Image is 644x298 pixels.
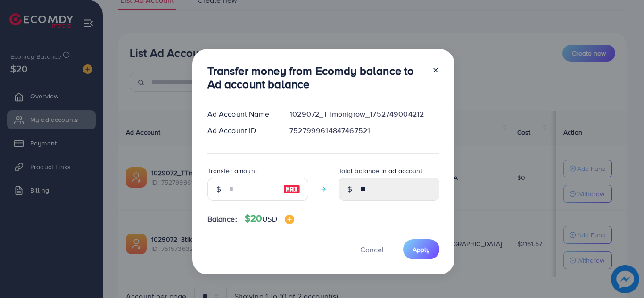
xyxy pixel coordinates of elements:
[245,213,294,225] h4: $20
[339,166,422,176] label: Total balance in ad account
[348,239,396,259] button: Cancel
[200,109,282,120] div: Ad Account Name
[207,214,237,225] span: Balance:
[283,184,300,195] img: image
[285,215,294,224] img: image
[403,239,439,259] button: Apply
[282,125,446,136] div: 7527999614847467521
[207,166,257,176] label: Transfer amount
[360,244,384,255] span: Cancel
[413,245,430,254] span: Apply
[262,214,277,224] span: USD
[207,64,424,91] h3: Transfer money from Ecomdy balance to Ad account balance
[282,109,446,120] div: 1029072_TTmonigrow_1752749004212
[200,125,282,136] div: Ad Account ID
